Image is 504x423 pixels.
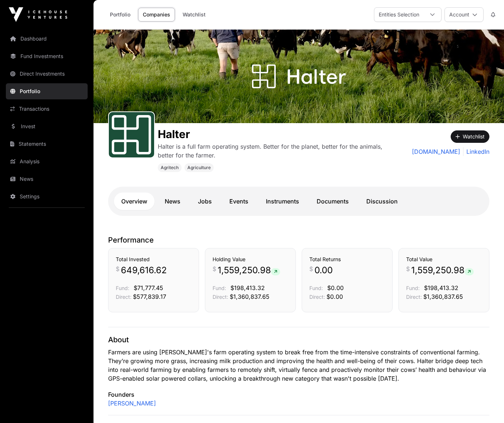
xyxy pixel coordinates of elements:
span: $198,413.32 [230,284,265,291]
a: Events [222,193,256,210]
a: Statements [6,136,88,152]
div: Entities Selection [374,8,424,22]
span: $71,777.45 [134,284,163,291]
span: $ [213,264,216,273]
span: 1,559,250.98 [218,264,280,276]
p: Farmers are using [PERSON_NAME]'s farm operating system to break free from the time-intensive con... [108,348,489,383]
img: Halter [93,30,504,123]
span: Agriculture [187,165,211,171]
a: News [6,171,88,187]
span: 0.00 [314,264,333,276]
span: Direct: [116,294,131,300]
span: Fund: [309,285,323,291]
a: Settings [6,188,88,205]
h3: Total Returns [309,256,385,263]
span: Direct: [406,294,422,300]
a: Watchlist [178,8,210,22]
a: Direct Investments [6,66,88,82]
iframe: Chat Widget [467,388,504,423]
h3: Holding Value [213,256,288,263]
span: Agritech [161,165,179,171]
a: LinkedIn [463,147,489,156]
span: $198,413.32 [424,284,458,291]
a: Dashboard [6,31,88,47]
span: $0.00 [327,284,344,291]
a: Companies [138,8,175,22]
p: Performance [108,235,489,245]
a: Discussion [359,193,405,210]
button: Account [444,7,484,22]
button: Watchlist [451,130,489,143]
p: Halter is a full farm operating system. Better for the planet, better for the animals, better for... [158,142,394,160]
span: Fund: [116,285,129,291]
h3: Total Invested [116,256,191,263]
a: [DOMAIN_NAME] [412,147,460,156]
span: Fund: [406,285,420,291]
a: Overview [114,193,154,210]
p: Founders [108,390,489,399]
a: Invest [6,118,88,134]
span: $ [116,264,119,273]
a: Transactions [6,101,88,117]
a: News [157,193,188,210]
span: 649,616.62 [121,264,167,276]
span: $0.00 [327,293,343,300]
span: $ [406,264,410,273]
span: Direct: [213,294,228,300]
a: Documents [309,193,356,210]
img: Icehouse Ventures Logo [9,7,67,22]
span: $577,839.17 [133,293,166,300]
span: Fund: [213,285,226,291]
span: Direct: [309,294,325,300]
a: Fund Investments [6,48,88,64]
a: Analysis [6,153,88,169]
span: $1,360,837.65 [423,293,463,300]
a: Portfolio [6,83,88,99]
p: About [108,335,489,345]
h3: Total Value [406,256,482,263]
h1: Halter [158,127,394,141]
a: [PERSON_NAME] [108,399,156,408]
a: Instruments [259,193,306,210]
a: Jobs [191,193,219,210]
span: $ [309,264,313,273]
span: $1,360,837.65 [230,293,270,300]
nav: Tabs [114,193,484,210]
span: 1,559,250.98 [411,264,474,276]
img: Halter-Favicon.svg [112,115,151,155]
a: Portfolio [105,8,135,22]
